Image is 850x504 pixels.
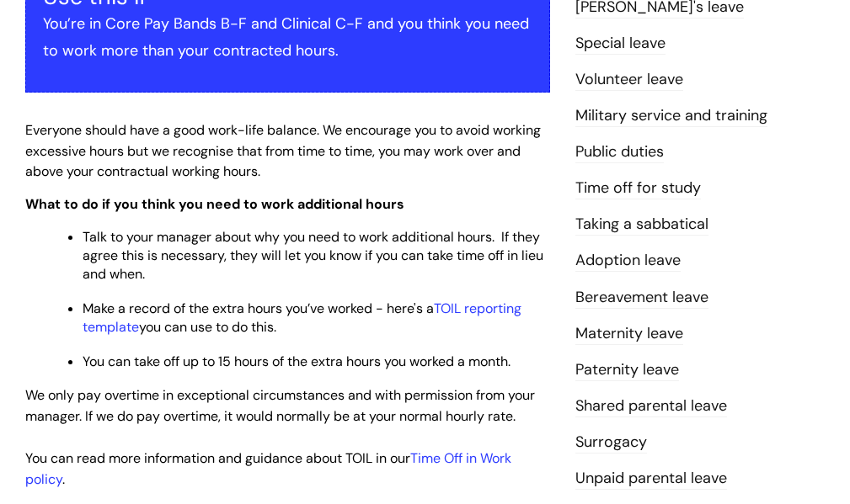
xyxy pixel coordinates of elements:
[575,214,708,236] a: Taking a sabbatical
[575,33,666,55] a: Special leave
[83,353,511,370] span: You can take off up to 15 hours of the extra hours you worked a month.
[83,300,521,336] a: TOIL reporting template
[575,287,708,309] a: Bereavement leave
[575,359,679,381] a: Paternity leave
[25,449,511,488] span: You can read more information and guidance about TOIL in our .
[83,300,521,336] span: Make a record of the extra hours you’ve worked - here's a you can use to do this.
[25,195,404,213] span: What to do if you think you need to work additional hours
[575,250,681,272] a: Adoption leave
[43,10,532,65] p: You’re in Core Pay Bands B-F and Clinical C-F and you think you need to work more than your contr...
[575,432,647,454] a: Surrogacy
[25,386,535,425] span: We only pay overtime in exceptional circumstances and with permission from your manager. If we do...
[575,323,683,345] a: Maternity leave
[83,228,543,283] span: Talk to your manager about why you need to work additional hours. If they agree this is necessary...
[575,178,701,199] a: Time off for study
[575,105,767,127] a: Military service and training
[25,121,541,181] span: Everyone should have a good work-life balance. We encourage you to avoid working excessive hours ...
[575,395,727,417] a: Shared parental leave
[575,468,727,490] a: Unpaid parental leave
[575,69,683,91] a: Volunteer leave
[575,141,664,163] a: Public duties
[25,449,511,488] a: Time Off in Work policy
